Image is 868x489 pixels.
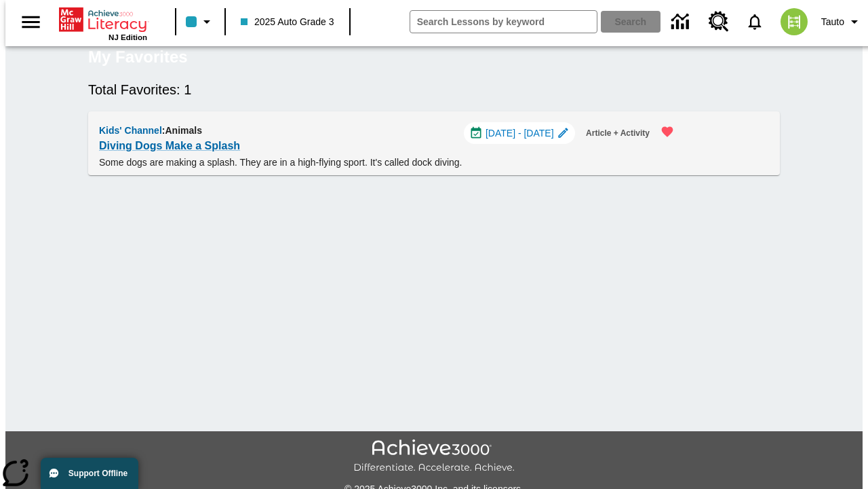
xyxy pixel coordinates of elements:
button: Select a new avatar [772,4,816,39]
a: Resource Center, Will open in new tab [701,3,737,40]
span: [DATE] - [DATE] [486,126,554,141]
img: Achieve3000 Differentiate Accelerate Achieve [353,439,515,474]
span: : Animals [162,125,202,136]
span: Support Offline [68,469,127,478]
span: 2025 Auto Grade 3 [241,15,334,29]
div: Sep 13 - Sep 13 Choose Dates [464,122,575,144]
h6: Total Favorites: 1 [88,79,780,101]
button: Support Offline [41,458,138,489]
span: NJ Edition [108,33,147,41]
input: search field [410,11,597,33]
span: Article + Activity [586,126,650,141]
span: Kids' Channel [99,125,162,136]
button: Remove from Favorites [652,117,682,147]
img: avatar image [781,8,808,35]
span: Tauto [821,15,844,29]
a: Home [59,6,147,33]
button: Profile/Settings [816,10,868,34]
a: Data Center [663,3,701,41]
p: Some dogs are making a splash. They are in a high-flying sport. It's called dock diving. [99,156,682,170]
button: Class color is light blue. Change class color [180,10,220,34]
h5: My Favorites [88,46,188,68]
a: Notifications [737,4,772,39]
div: Home [59,5,147,41]
button: Article + Activity [580,122,655,145]
a: Diving Dogs Make a Splash [99,137,240,156]
button: Open side menu [11,2,51,42]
